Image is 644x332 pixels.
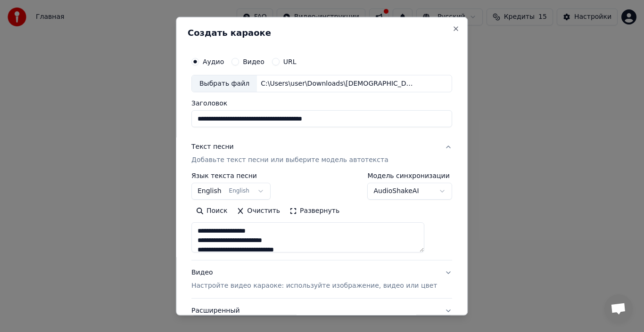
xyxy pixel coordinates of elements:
[232,203,285,219] button: Очистить
[191,135,452,172] button: Текст песниДобавьте текст песни или выберите модель автотекста
[285,203,344,219] button: Развернуть
[191,172,452,260] div: Текст песниДобавьте текст песни или выберите модель автотекста
[192,75,257,92] div: Выбрать файл
[191,260,452,298] button: ВидеоНастройте видео караоке: используйте изображение, видео или цвет
[368,172,453,179] label: Модель синхронизации
[257,79,417,88] div: C:\Users\user\Downloads\[DEMOGRAPHIC_DATA]-_Nam_ne_zhit_drug_bez_druga_54549781.mp3
[191,203,232,219] button: Поиск
[191,100,452,106] label: Заголовок
[191,281,437,291] p: Настройте видео караоке: используйте изображение, видео или цвет
[203,58,224,65] label: Аудио
[188,28,456,37] h2: Создать караоке
[191,299,452,323] button: Расширенный
[191,142,234,152] div: Текст песни
[243,58,264,65] label: Видео
[191,172,271,179] label: Язык текста песни
[283,58,297,65] label: URL
[191,268,437,291] div: Видео
[191,155,388,165] p: Добавьте текст песни или выберите модель автотекста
